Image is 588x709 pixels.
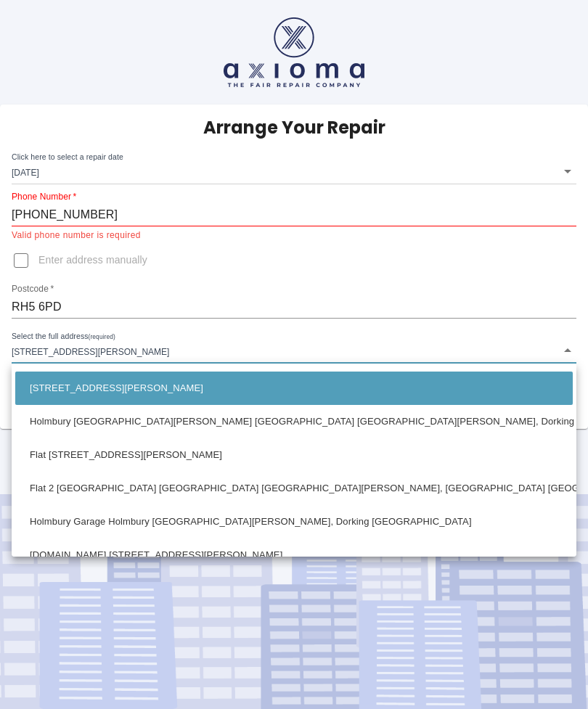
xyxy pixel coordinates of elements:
[15,438,573,472] li: Flat [STREET_ADDRESS][PERSON_NAME]
[15,372,573,405] li: [STREET_ADDRESS][PERSON_NAME]
[15,472,573,505] li: Flat 2 [GEOGRAPHIC_DATA] [GEOGRAPHIC_DATA] [GEOGRAPHIC_DATA][PERSON_NAME], [GEOGRAPHIC_DATA] [GEO...
[15,505,573,538] li: Holmbury Garage Holmbury [GEOGRAPHIC_DATA][PERSON_NAME], Dorking [GEOGRAPHIC_DATA]
[15,405,573,438] li: Holmbury [GEOGRAPHIC_DATA][PERSON_NAME] [GEOGRAPHIC_DATA] [GEOGRAPHIC_DATA][PERSON_NAME], Dorking...
[15,538,573,572] li: [DOMAIN_NAME] [STREET_ADDRESS][PERSON_NAME]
